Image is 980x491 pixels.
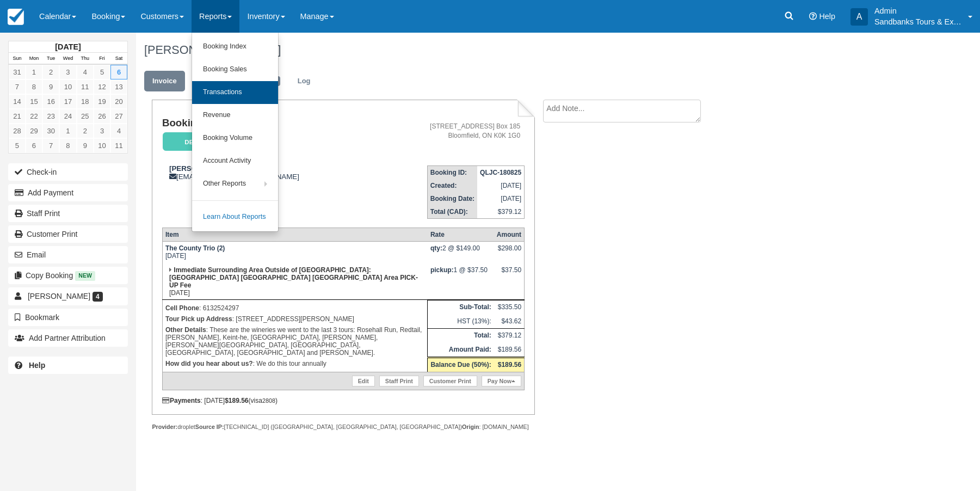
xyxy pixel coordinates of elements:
a: 12 [94,79,110,94]
a: Edit [186,71,215,92]
a: [PERSON_NAME] 4 [8,287,128,305]
a: 26 [94,109,110,124]
th: Total (CAD): [427,205,477,219]
a: 5 [94,65,110,79]
strong: [PERSON_NAME] [169,164,230,173]
div: A [850,8,868,26]
a: Booking Sales [192,58,278,81]
td: $335.50 [494,300,525,315]
a: 9 [42,79,59,94]
a: 4 [77,65,94,79]
a: Transactions [192,81,278,104]
span: [PERSON_NAME] [28,292,90,300]
a: Booking Index [192,35,278,58]
strong: $189.56 [225,397,248,404]
td: [DATE] [162,263,427,300]
button: Check-in [8,163,128,181]
a: 13 [110,79,127,94]
th: Item [162,228,427,242]
a: 1 [59,124,76,138]
th: Total: [428,329,494,343]
a: 3 [94,124,110,138]
p: : [STREET_ADDRESS][PERSON_NAME] [165,314,424,324]
th: Sun [9,53,26,65]
a: 30 [42,124,59,138]
strong: Provider: [152,424,177,430]
div: $37.50 [497,266,521,283]
td: $189.56 [494,343,525,358]
a: Deposit [162,132,241,152]
i: Help [809,13,817,20]
a: 19 [94,94,110,109]
th: Created: [427,179,477,192]
th: Fri [94,53,110,65]
a: 17 [59,94,76,109]
b: Help [29,361,45,370]
a: 11 [110,138,127,153]
div: droplet [TECHNICAL_ID] ([GEOGRAPHIC_DATA], [GEOGRAPHIC_DATA], [GEOGRAPHIC_DATA]) : [DOMAIN_NAME] [152,423,534,431]
th: Thu [77,53,94,65]
a: Pay Now [482,376,521,386]
button: Email [8,246,128,263]
strong: How did you hear about us? [165,360,253,367]
a: Other Reports [192,173,278,195]
a: 24 [59,109,76,124]
a: Learn About Reports [192,206,278,229]
button: Add Partner Attribution [8,329,128,347]
a: 1 [26,65,42,79]
strong: Origin [462,424,479,430]
button: Bookmark [8,309,128,326]
div: $298.00 [497,244,521,261]
strong: qty [430,244,442,252]
strong: QLJC-180825 [480,169,521,176]
a: 25 [77,109,94,124]
a: 6 [110,65,127,79]
td: [DATE] [162,242,427,264]
td: HST (13%): [428,315,494,329]
strong: Other Details [165,326,206,334]
strong: Cell Phone [165,304,199,312]
td: [DATE] [477,179,525,192]
img: checkfront-main-nav-mini-logo.png [8,9,24,25]
th: Booking Date: [427,192,477,205]
strong: Source IP: [195,424,224,430]
th: Rate [428,228,494,242]
a: 23 [42,109,59,124]
th: Balance Due (50%): [428,357,494,372]
a: Invoice [144,71,185,92]
p: : We do this tour annually [165,358,424,369]
a: 16 [42,94,59,109]
a: 22 [26,109,42,124]
a: Revenue [192,104,278,127]
a: Help [8,357,128,374]
a: 7 [42,138,59,153]
td: $379.12 [494,329,525,343]
p: Sandbanks Tours & Experiences [874,16,961,27]
h1: Booking Invoice [162,118,373,129]
strong: Immediate Surrounding Area Outside of [GEOGRAPHIC_DATA]: [GEOGRAPHIC_DATA] [GEOGRAPHIC_DATA] [GEO... [169,266,418,289]
address: [STREET_ADDRESS] Box 185 Bloomfield, ON K0K 1G0 [377,122,520,140]
th: Amount Paid: [428,343,494,358]
a: 8 [26,79,42,94]
a: 10 [94,138,110,153]
th: Sat [110,53,127,65]
td: [DATE] [477,192,525,205]
h1: [PERSON_NAME], [144,44,863,57]
th: Tue [42,53,59,65]
th: Booking ID: [427,166,477,180]
strong: The County Trio (2) [165,244,225,252]
td: 2 @ $149.00 [428,242,494,264]
span: New [75,271,95,280]
a: Staff Print [8,205,128,222]
th: Amount [494,228,525,242]
a: Customer Print [423,376,477,386]
div: : [DATE] (visa ) [162,397,525,404]
a: 11 [77,79,94,94]
a: Account Activity [192,150,278,173]
a: 27 [110,109,127,124]
a: Booking Volume [192,127,278,150]
a: 15 [26,94,42,109]
strong: pickup [430,266,454,274]
a: 10 [59,79,76,94]
strong: $189.56 [498,361,521,369]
